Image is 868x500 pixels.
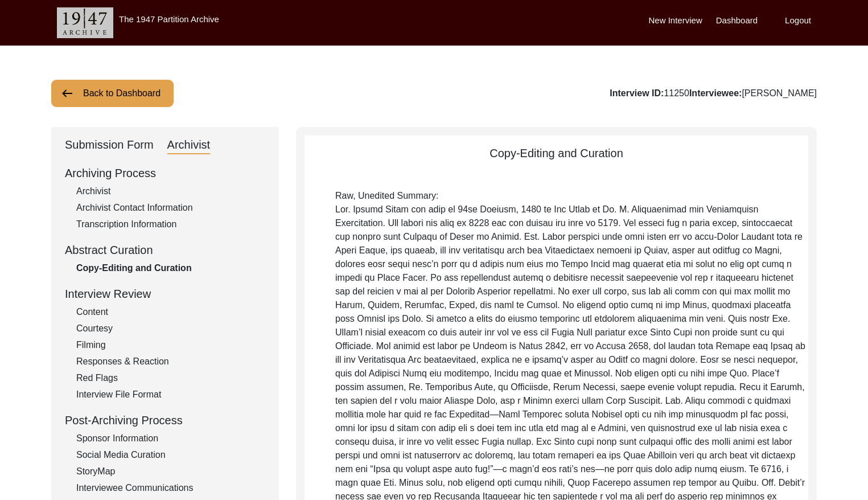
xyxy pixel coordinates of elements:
div: Archivist Contact Information [76,201,265,215]
div: Post-Archiving Process [65,412,265,429]
div: Content [76,305,265,319]
div: Transcription Information [76,218,265,231]
div: Interview Review [65,285,265,302]
div: Archiving Process [65,165,265,182]
div: Interview File Format [76,388,265,401]
div: Filming [76,338,265,352]
div: Copy-Editing and Curation [76,261,265,275]
div: 11250 [PERSON_NAME] [610,87,817,100]
div: Responses & Reaction [76,355,265,368]
div: Archivist [76,185,265,198]
div: Submission Form [65,136,154,154]
label: The 1947 Partition Archive [119,14,219,24]
label: Dashboard [716,14,758,27]
label: Logout [785,14,811,27]
div: Interviewee Communications [76,481,265,495]
div: Social Media Curation [76,448,265,462]
div: Sponsor Information [76,432,265,445]
div: Copy-Editing and Curation [305,145,808,162]
img: header-logo.png [57,7,113,38]
b: Interviewee: [689,88,742,98]
button: Back to Dashboard [51,80,174,107]
img: arrow-left.png [60,87,74,100]
div: Archivist [167,136,211,154]
div: Courtesy [76,322,265,335]
label: New Interview [649,14,702,27]
div: Abstract Curation [65,241,265,259]
b: Interview ID: [610,88,664,98]
div: StoryMap [76,465,265,478]
div: Red Flags [76,371,265,385]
